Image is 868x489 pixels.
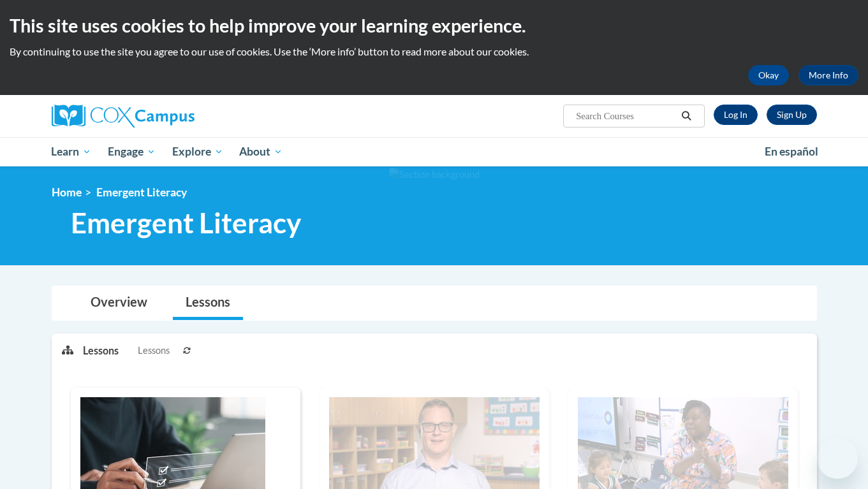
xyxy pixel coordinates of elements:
[138,344,170,358] span: Lessons
[51,144,91,159] span: Learn
[767,105,817,125] a: Register
[680,112,692,121] i: 
[172,144,223,159] span: Explore
[756,138,827,165] a: En español
[78,286,160,320] a: Overview
[108,144,156,159] span: Engage
[748,65,789,85] button: Okay
[173,286,243,320] a: Lessons
[164,137,232,166] a: Explore
[52,105,294,128] a: Cox Campus
[96,186,187,199] span: Emergent Literacy
[10,45,858,59] p: By continuing to use the site you agree to our use of cookies. Use the ‘More info’ button to read...
[52,105,195,128] img: Cox Campus
[83,344,119,358] p: Lessons
[677,108,696,124] button: Search
[817,438,858,479] iframe: Button to launch messaging window
[798,65,858,85] a: More Info
[765,145,818,158] span: En español
[33,137,836,166] div: Main menu
[43,137,100,166] a: Learn
[52,186,82,199] a: Home
[575,108,677,124] input: Search Courses
[389,168,480,182] img: Section background
[231,137,291,166] a: About
[239,144,283,159] span: About
[714,105,758,125] a: Log In
[99,137,164,166] a: Engage
[71,206,301,240] span: Emergent Literacy
[10,13,858,38] h2: This site uses cookies to help improve your learning experience.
